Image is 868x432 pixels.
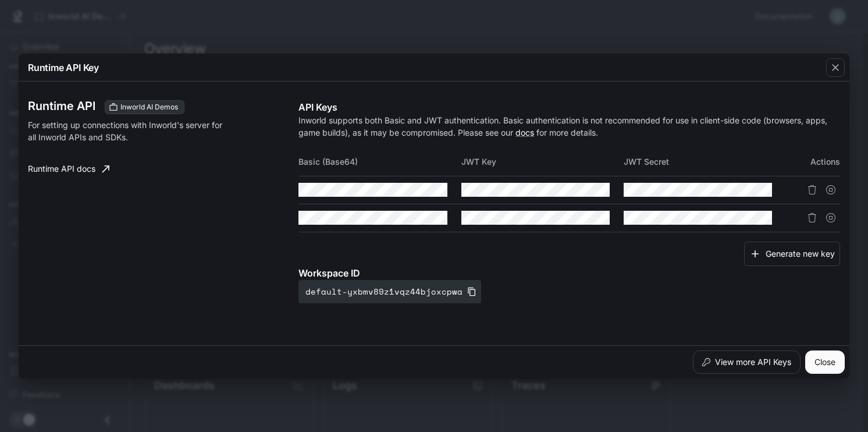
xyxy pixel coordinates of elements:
div: These keys will apply to your current workspace only [105,100,184,114]
button: View more API Keys [693,350,801,374]
button: Suspend API key [821,208,840,227]
button: Close [805,350,845,374]
button: default-yxbmv89z1vqz44bjoxcpwa [298,280,481,303]
button: Delete API key [803,208,821,227]
span: Inworld AI Demos [116,102,183,112]
button: Delete API key [803,180,821,199]
th: JWT Key [461,148,624,176]
button: Generate new key [744,242,840,267]
a: Runtime API docs [23,157,114,180]
button: Suspend API key [821,180,840,199]
p: Runtime API Key [28,61,99,75]
h3: Runtime API [28,100,95,112]
th: JWT Secret [624,148,786,176]
p: API Keys [298,100,840,114]
p: Inworld supports both Basic and JWT authentication. Basic authentication is not recommended for u... [298,114,840,139]
th: Actions [786,148,840,176]
p: Workspace ID [298,266,840,280]
p: For setting up connections with Inworld's server for all Inworld APIs and SDKs. [28,119,224,143]
a: docs [515,128,534,137]
th: Basic (Base64) [298,148,461,176]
